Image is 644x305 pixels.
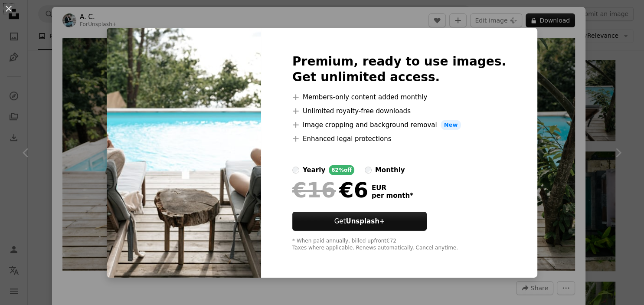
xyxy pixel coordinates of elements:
h2: Premium, ready to use images. Get unlimited access. [292,54,506,85]
span: €16 [292,179,336,201]
input: yearly62%off [292,167,299,174]
li: Unlimited royalty-free downloads [292,106,506,116]
div: €6 [292,179,368,201]
button: GetUnsplash+ [292,212,427,231]
span: EUR [372,184,413,192]
img: premium_photo-1745930863293-29d92dbf0d24 [107,28,261,278]
span: New [441,120,461,130]
div: monthly [375,165,405,175]
li: Image cropping and background removal [292,120,506,130]
span: per month * [372,192,413,200]
div: yearly [303,165,325,175]
li: Members-only content added monthly [292,92,506,102]
div: 62% off [329,165,354,175]
li: Enhanced legal protections [292,134,506,144]
input: monthly [365,167,372,174]
div: * When paid annually, billed upfront €72 Taxes where applicable. Renews automatically. Cancel any... [292,238,506,252]
strong: Unsplash+ [346,217,385,225]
